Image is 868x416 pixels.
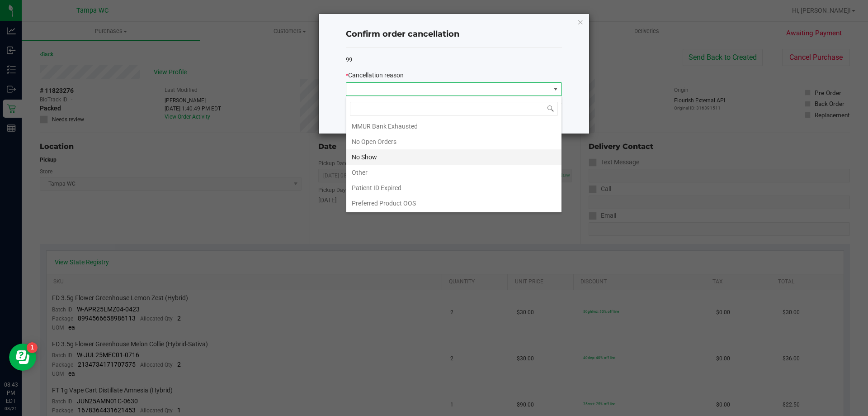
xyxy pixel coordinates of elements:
li: No Open Orders [346,134,561,149]
li: Patient ID Expired [346,180,561,196]
li: Other [346,165,561,180]
button: Close [577,16,584,27]
span: Cancellation reason [348,72,404,79]
li: MMUR Bank Exhausted [346,119,561,134]
li: Preferred Product OOS [346,196,561,211]
span: 99 [346,56,352,63]
iframe: Resource center unread badge [27,342,38,353]
h4: Confirm order cancellation [346,29,562,40]
li: No Show [346,149,561,165]
iframe: Resource center [9,344,36,371]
